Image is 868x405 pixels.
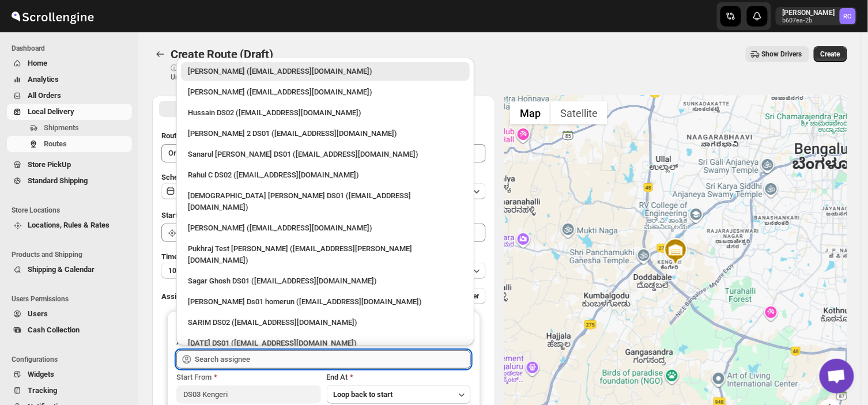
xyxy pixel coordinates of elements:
[188,190,463,213] div: [DEMOGRAPHIC_DATA] [PERSON_NAME] DS01 ([EMAIL_ADDRESS][DOMAIN_NAME])
[28,75,59,84] span: Analytics
[746,46,809,62] button: Show Drivers
[176,237,474,270] li: Pukhraj Test Grewal (lesogip197@pariag.com)
[188,243,463,266] div: Pukhraj Test [PERSON_NAME] ([EMAIL_ADDRESS][PERSON_NAME][DOMAIN_NAME])
[44,123,79,132] span: Shipments
[12,44,133,53] span: Dashboard
[28,265,95,274] span: Shipping & Calendar
[7,120,132,136] button: Shipments
[188,86,463,98] div: [PERSON_NAME] ([EMAIL_ADDRESS][DOMAIN_NAME])
[171,47,273,61] span: Create Route (Draft)
[188,275,463,287] div: Sagar Ghosh DS01 ([EMAIL_ADDRESS][DOMAIN_NAME])
[161,144,486,162] input: Eg: Bengaluru Route
[7,88,132,104] button: All Orders
[161,211,252,219] span: Start Location (Warehouse)
[188,338,463,349] div: [DATE] DS01 ([EMAIL_ADDRESS][DOMAIN_NAME])
[176,332,474,353] li: Raja DS01 (gasecig398@owlny.com)
[28,176,88,185] span: Standard Shipping
[171,63,352,82] p: ⓘ Shipments can also be added from Shipments menu Unrouted tab
[188,107,463,119] div: Hussain DS02 ([EMAIL_ADDRESS][DOMAIN_NAME])
[188,128,463,139] div: [PERSON_NAME] 2 DS01 ([EMAIL_ADDRESS][DOMAIN_NAME])
[327,385,471,404] button: Loop back to start
[821,50,840,59] span: Create
[12,250,133,259] span: Products and Shipping
[28,160,71,169] span: Store PickUp
[176,373,212,381] span: Start From
[161,173,207,181] span: Scheduled for
[12,206,133,215] span: Store Locations
[7,306,132,322] button: Users
[9,2,96,31] img: ScrollEngine
[176,101,474,122] li: Hussain DS02 (jarav60351@abatido.com)
[840,8,856,24] span: Rahul Chopra
[176,270,474,290] li: Sagar Ghosh DS01 (loneyoj483@downlor.com)
[161,263,486,279] button: 10 minutes
[28,107,74,116] span: Local Delivery
[176,81,474,101] li: Mujakkir Benguli (voweh79617@daypey.com)
[7,71,132,88] button: Analytics
[44,139,67,148] span: Routes
[28,370,54,378] span: Widgets
[7,383,132,399] button: Tracking
[327,372,471,383] div: End At
[783,17,835,24] p: b607ea-2b
[176,122,474,143] li: Ali Husain 2 DS01 (petec71113@advitize.com)
[159,101,323,117] button: All Route Options
[28,325,80,334] span: Cash Collection
[195,350,471,369] input: Search assignee
[176,217,474,237] li: Vikas Rathod (lolegiy458@nalwan.com)
[776,7,857,25] button: User menu
[7,136,132,152] button: Routes
[176,143,474,164] li: Sanarul Haque DS01 (fefifag638@adosnan.com)
[176,164,474,184] li: Rahul C DS02 (rahul.chopra@home-run.co)
[176,184,474,217] li: Islam Laskar DS01 (vixib74172@ikowat.com)
[188,317,463,328] div: SARIM DS02 ([EMAIL_ADDRESS][DOMAIN_NAME])
[161,292,193,301] span: Assign to
[28,59,47,67] span: Home
[550,101,607,124] button: Show satellite imagery
[28,221,110,229] span: Locations, Rules & Rates
[7,262,132,278] button: Shipping & Calendar
[510,101,550,124] button: Show street map
[188,222,463,234] div: [PERSON_NAME] ([EMAIL_ADDRESS][DOMAIN_NAME])
[176,290,474,311] li: Sourav Ds01 homerun (bamij29633@eluxeer.com)
[334,390,393,399] span: Loop back to start
[762,50,802,59] span: Show Drivers
[7,217,132,233] button: Locations, Rules & Rates
[188,296,463,308] div: [PERSON_NAME] Ds01 homerun ([EMAIL_ADDRESS][DOMAIN_NAME])
[188,66,463,77] div: [PERSON_NAME] ([EMAIL_ADDRESS][DOMAIN_NAME])
[28,386,57,395] span: Tracking
[28,91,61,100] span: All Orders
[188,149,463,160] div: Sanarul [PERSON_NAME] DS01 ([EMAIL_ADDRESS][DOMAIN_NAME])
[12,294,133,304] span: Users Permissions
[844,13,852,20] text: RC
[814,46,847,62] button: Create
[783,8,835,17] p: [PERSON_NAME]
[176,311,474,332] li: SARIM DS02 (xititor414@owlny.com)
[161,183,486,199] button: [DATE]|[DATE]
[28,309,48,318] span: Users
[7,322,132,338] button: Cash Collection
[7,55,132,71] button: Home
[176,62,474,81] li: Rahul Chopra (pukhraj@home-run.co)
[152,46,168,62] button: Routes
[161,131,202,140] span: Route Name
[7,366,132,383] button: Widgets
[12,355,133,364] span: Configurations
[188,169,463,181] div: Rahul C DS02 ([EMAIL_ADDRESS][DOMAIN_NAME])
[168,266,203,275] span: 10 minutes
[161,252,208,261] span: Time Per Stop
[820,359,854,393] a: Open chat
